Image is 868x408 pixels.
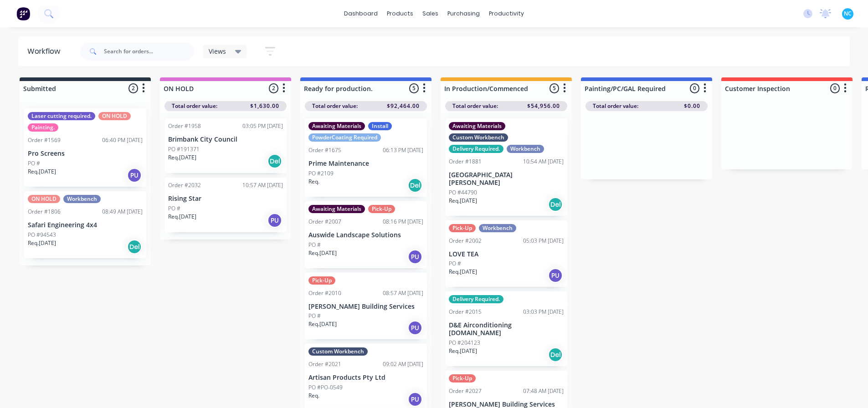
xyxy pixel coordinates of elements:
div: Awaiting MaterialsCustom WorkbenchDelivery Required.WorkbenchOrder #188110:54 AM [DATE][GEOGRAPHI... [445,118,567,216]
div: Delivery Required. [449,295,503,303]
div: PowderCoating Required [308,133,381,142]
p: Req. [DATE] [308,320,337,328]
p: PO # [308,241,321,249]
span: Total order value: [452,102,498,110]
div: 08:16 PM [DATE] [383,218,423,226]
div: 05:03 PM [DATE] [523,237,564,245]
p: Req. [DATE] [28,239,56,247]
div: Awaiting MaterialsInstallPowderCoating RequiredOrder #167506:13 PM [DATE]Prime MaintenancePO #210... [305,118,427,197]
p: Req. [DATE] [449,268,477,276]
p: PO #PO-0549 [308,383,343,392]
p: Auswide Landscape Solutions [308,231,423,239]
p: PO #191371 [168,145,200,153]
p: PO #204123 [449,339,480,347]
p: Req. [308,178,319,186]
p: Artisan Products Pty Ltd [308,374,423,382]
span: Total order value: [172,102,217,110]
div: ON HOLD [98,112,131,120]
div: Pick-Up [308,276,335,285]
div: ON HOLD [28,195,60,203]
p: Req. [DATE] [449,197,477,205]
div: Laser cutting required. [28,112,95,120]
div: Del [408,178,422,193]
div: sales [418,7,443,20]
p: Brimbank City Council [168,136,283,143]
div: PU [408,392,422,407]
p: Pro Screens [28,150,143,158]
div: Delivery Required. [449,145,503,153]
div: Custom Workbench [449,133,508,142]
div: products [382,7,418,20]
div: Pick-Up [449,374,476,382]
img: Factory [16,7,30,20]
a: dashboard [339,7,382,20]
p: PO #2109 [308,169,334,178]
div: Order #2032 [168,181,201,189]
div: Order #195803:05 PM [DATE]Brimbank City CouncilPO #191371Req.[DATE]Del [164,118,287,173]
span: $92,464.00 [387,102,420,110]
p: PO # [168,204,180,213]
div: Del [548,197,563,212]
span: $1,630.00 [250,102,279,110]
div: Del [127,240,142,254]
div: PU [267,213,282,228]
div: 10:57 AM [DATE] [242,181,283,189]
div: Order #1881 [449,158,482,166]
div: 03:05 PM [DATE] [242,122,283,130]
p: Req. [DATE] [168,153,196,162]
p: Rising Star [168,195,283,203]
span: $54,956.00 [527,102,560,110]
input: Search for orders... [104,42,194,61]
div: Awaiting Materials [308,205,365,213]
div: Custom Workbench [308,347,368,356]
p: D&E Airconditioning [DOMAIN_NAME] [449,321,564,337]
p: Req. [DATE] [449,347,477,355]
p: Req. [DATE] [28,168,56,176]
div: Install [368,122,392,130]
div: PU [408,321,422,335]
p: PO #44790 [449,189,477,197]
p: LOVE TEA [449,250,564,258]
div: Order #1569 [28,136,61,144]
div: Order #1958 [168,122,201,130]
div: Workbench [63,195,101,203]
div: Pick-Up [368,205,395,213]
div: 06:13 PM [DATE] [383,146,423,154]
p: [PERSON_NAME] Building Services [308,303,423,311]
div: Awaiting MaterialsPick-UpOrder #200708:16 PM [DATE]Auswide Landscape SolutionsPO #Req.[DATE]PU [305,201,427,268]
div: PU [548,268,563,283]
div: productivity [484,7,529,20]
p: PO # [449,260,461,268]
p: PO #94543 [28,231,56,239]
div: 03:03 PM [DATE] [523,308,564,316]
div: PU [127,168,142,183]
span: NC [844,10,852,18]
div: Awaiting Materials [449,122,505,130]
div: Workbench [479,224,516,232]
div: Order #2007 [308,218,341,226]
div: 08:57 AM [DATE] [383,289,423,297]
p: PO # [28,159,40,168]
div: Pick-UpWorkbenchOrder #200205:03 PM [DATE]LOVE TEAPO #Req.[DATE]PU [445,220,567,287]
p: [GEOGRAPHIC_DATA][PERSON_NAME] [449,171,564,187]
p: Req. [DATE] [308,249,337,257]
div: Laser cutting required.ON HOLDPainting.Order #156906:40 PM [DATE]Pro ScreensPO #Req.[DATE]PU [24,108,146,187]
p: PO # [308,312,321,320]
p: Prime Maintenance [308,160,423,168]
div: Workflow [27,46,65,57]
div: Order #2015 [449,308,482,316]
div: Pick-Up [449,224,476,232]
span: Total order value: [593,102,638,110]
p: Req. [308,392,319,400]
div: Painting. [28,123,58,132]
div: Order #2021 [308,360,341,368]
span: $0.00 [684,102,700,110]
div: Del [548,347,563,362]
div: Del [267,154,282,168]
div: purchasing [443,7,484,20]
div: ON HOLDWorkbenchOrder #180608:49 AM [DATE]Safari Engineering 4x4PO #94543Req.[DATE]Del [24,191,146,258]
div: Order #2027 [449,387,482,395]
div: Pick-UpOrder #201008:57 AM [DATE][PERSON_NAME] Building ServicesPO #Req.[DATE]PU [305,273,427,340]
span: Total order value: [312,102,358,110]
p: Safari Engineering 4x4 [28,221,143,229]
